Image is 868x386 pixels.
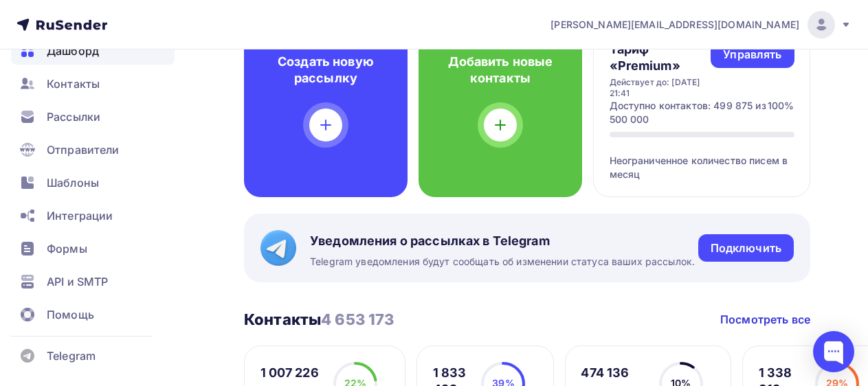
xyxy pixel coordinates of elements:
span: Контакты [47,76,100,92]
a: Посмотреть все [720,311,810,328]
span: 4 653 173 [321,310,394,328]
span: Дашборд [47,43,99,59]
div: Доступно контактов: 499 875 из 500 000 [610,99,768,126]
div: 474 136 [581,365,646,381]
div: Действует до: [DATE] 21:41 [610,77,711,99]
div: 1 007 226 [260,365,321,381]
span: Формы [47,240,87,257]
div: Неограниченное количество писем в месяц [610,137,794,181]
a: [PERSON_NAME][EMAIL_ADDRESS][DOMAIN_NAME] [550,11,852,38]
span: Помощь [47,306,94,323]
span: Отправители [47,141,120,158]
div: Подключить [711,240,781,256]
h4: Добавить новые контакты [441,54,560,87]
span: Telegram уведомления будут сообщать об изменении статуса ваших рассылок. [310,255,695,269]
a: Отправители [11,136,175,163]
div: 100% [768,99,794,126]
span: Рассылки [47,109,100,125]
a: Рассылки [11,103,175,130]
a: Контакты [11,70,175,98]
span: Шаблоны [47,174,99,191]
span: Интеграции [47,207,113,224]
span: Уведомления о рассылках в Telegram [310,233,695,249]
a: Дашборд [11,37,175,65]
h4: Создать новую рассылку [266,54,386,87]
div: Управлять [723,47,781,63]
h3: Контакты [244,310,394,329]
a: Формы [11,235,175,262]
span: [PERSON_NAME][EMAIL_ADDRESS][DOMAIN_NAME] [550,18,799,32]
span: Telegram [47,348,96,364]
span: API и SMTP [47,273,108,290]
h4: Тариф «Premium» [610,41,711,74]
a: Шаблоны [11,169,175,196]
